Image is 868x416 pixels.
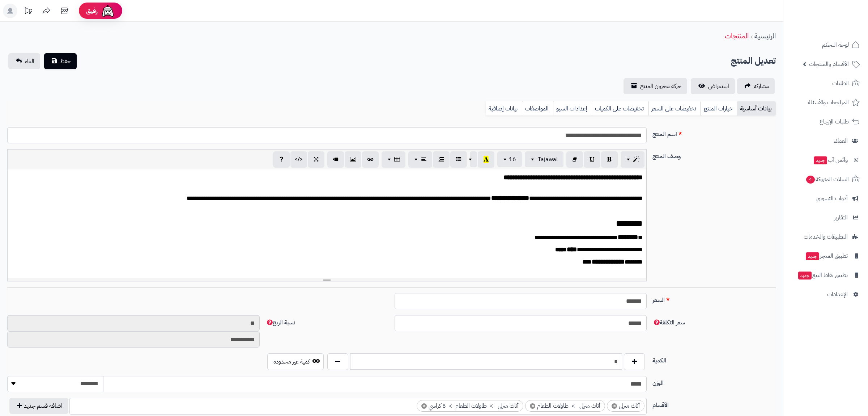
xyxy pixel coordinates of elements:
[805,251,848,261] span: تطبيق المتجر
[486,101,522,116] a: بيانات إضافية
[788,266,864,284] a: تطبيق نقاط البيعجديد
[530,403,535,409] span: ×
[497,151,522,167] button: 16
[754,30,776,41] a: الرئيسية
[805,174,849,184] span: السلات المتروكة
[691,78,735,94] a: استعراض
[827,289,848,299] span: الإعدادات
[44,53,77,69] button: حفظ
[806,176,815,184] span: 4
[650,398,779,409] label: الأقسام
[737,78,775,94] a: مشاركه
[592,101,648,116] a: تخفيضات على الكميات
[822,40,849,50] span: لوحة التحكم
[788,190,864,207] a: أدوات التسويق
[650,353,779,365] label: الكمية
[640,82,681,91] span: حركة مخزون المنتج
[522,101,553,116] a: المواصفات
[797,270,848,280] span: تطبيق نقاط البيع
[9,398,68,414] button: اضافة قسم جديد
[421,403,427,409] span: ×
[612,403,617,409] span: ×
[788,286,864,303] a: الإعدادات
[788,228,864,245] a: التطبيقات والخدمات
[652,318,685,327] span: سعر التكلفة
[525,400,605,412] li: أثاث منزلي > طاولات الطعام
[798,272,812,280] span: جديد
[834,136,848,146] span: العملاء
[650,376,779,387] label: الوزن
[525,151,563,167] button: Tajawal
[737,101,776,116] a: بيانات أساسية
[60,57,71,66] span: حفظ
[265,318,295,327] span: نسبة الربح
[788,151,864,169] a: وآتس آبجديد
[650,127,779,139] label: اسم المنتج
[624,78,687,94] a: حركة مخزون المنتج
[101,4,115,18] img: ai-face.png
[788,209,864,226] a: التقارير
[701,101,737,116] a: خيارات المنتج
[731,54,776,68] h2: تعديل المنتج
[809,59,849,69] span: الأقسام والمنتجات
[804,232,848,242] span: التطبيقات والخدمات
[86,7,98,15] span: رفيق
[816,193,848,203] span: أدوات التسويق
[788,113,864,130] a: طلبات الإرجاع
[25,57,34,66] span: الغاء
[788,171,864,188] a: السلات المتروكة4
[650,293,779,304] label: السعر
[725,30,749,41] a: المنتجات
[509,155,516,164] span: 16
[607,400,644,412] li: أثاث منزلي
[788,75,864,92] a: الطلبات
[553,101,592,116] a: إعدادات السيو
[788,36,864,54] a: لوحة التحكم
[417,400,523,412] li: أثاث منزلي > طاولات الطعام > 8 كراسي
[788,247,864,265] a: تطبيق المتجرجديد
[808,97,849,108] span: المراجعات والأسئلة
[834,213,848,223] span: التقارير
[538,155,558,164] span: Tajawal
[813,155,848,165] span: وآتس آب
[820,117,849,127] span: طلبات الإرجاع
[788,132,864,150] a: العملاء
[814,156,827,164] span: جديد
[19,4,37,20] a: تحديثات المنصة
[788,94,864,111] a: المراجعات والأسئلة
[708,82,729,91] span: استعراض
[648,101,701,116] a: تخفيضات على السعر
[832,78,849,88] span: الطلبات
[650,149,779,161] label: وصف المنتج
[806,252,819,260] span: جديد
[8,53,40,69] a: الغاء
[754,82,769,91] span: مشاركه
